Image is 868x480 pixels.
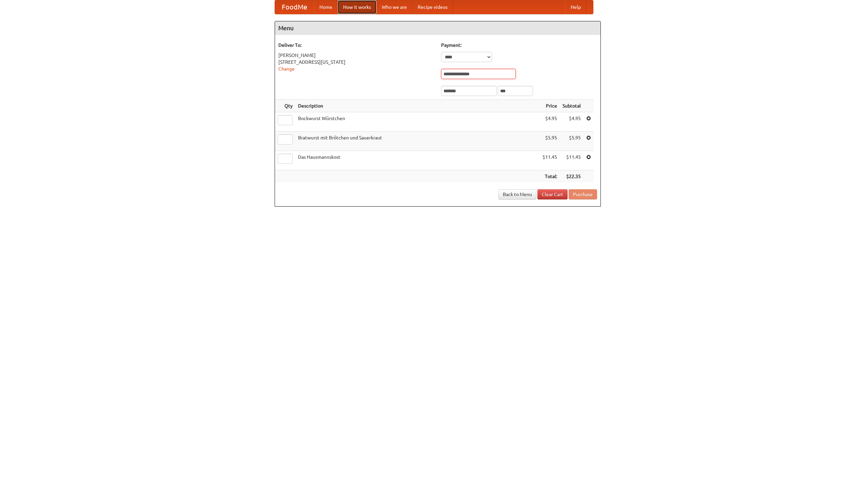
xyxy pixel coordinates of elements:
[338,0,376,14] a: How it works
[560,100,584,112] th: Subtotal
[560,151,584,170] td: $11.45
[278,52,434,59] div: [PERSON_NAME]
[295,100,540,112] th: Description
[540,100,560,112] th: Price
[540,112,560,132] td: $4.95
[278,59,434,65] div: [STREET_ADDRESS][US_STATE]
[540,132,560,151] td: $5.95
[275,0,314,14] a: FoodMe
[498,189,536,199] a: Back to Menu
[275,100,295,112] th: Qty
[540,170,560,183] th: Total:
[560,112,584,132] td: $4.95
[278,42,434,49] h5: Deliver To:
[441,42,597,49] h5: Payment:
[412,0,453,14] a: Recipe videos
[295,151,540,170] td: Das Hausmannskost
[295,112,540,132] td: Bockwurst Würstchen
[278,66,295,72] a: Change
[569,189,597,199] button: Purchase
[540,151,560,170] td: $11.45
[376,0,412,14] a: Who we are
[537,189,568,199] a: Clear Cart
[314,0,338,14] a: Home
[560,170,584,183] th: $22.35
[295,132,540,151] td: Bratwurst mit Brötchen und Sauerkraut
[275,21,600,35] h4: Menu
[560,132,584,151] td: $5.95
[565,0,586,14] a: Help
